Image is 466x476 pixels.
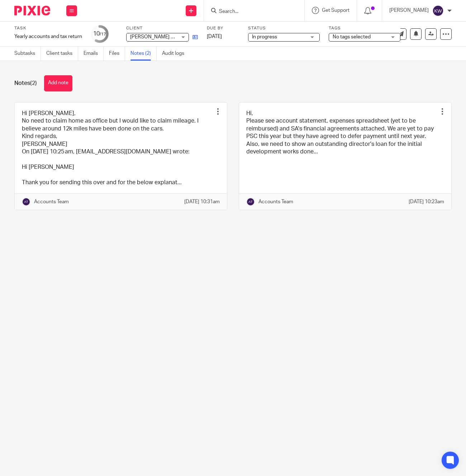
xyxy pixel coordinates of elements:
span: In progress [252,34,277,39]
img: svg%3E [22,197,30,206]
span: No tags selected [333,34,371,39]
label: Status [248,25,320,31]
span: (2) [30,80,37,86]
label: Task [14,25,82,31]
label: Tags [329,25,400,31]
a: Client tasks [46,47,78,61]
p: Accounts Team [34,198,69,205]
div: 10 [93,30,106,38]
a: Subtasks [14,47,41,61]
a: Files [109,47,125,61]
span: [DATE] [207,34,222,39]
img: svg%3E [246,197,255,206]
span: [PERSON_NAME] Assets Limited [130,34,204,39]
a: Notes (2) [130,47,157,61]
label: Due by [207,25,239,31]
button: Add note [44,75,72,91]
p: [PERSON_NAME] [389,7,429,14]
label: Client [126,25,198,31]
p: Accounts Team [258,198,293,205]
p: [DATE] 10:31am [184,198,220,205]
a: Emails [84,47,104,61]
img: svg%3E [432,5,444,16]
div: Yearly accounts and tax return [14,33,82,40]
a: Audit logs [162,47,190,61]
p: [DATE] 10:23am [409,198,444,205]
span: Get Support [322,8,349,13]
small: /17 [100,32,106,36]
input: Search [218,9,283,15]
h1: Notes [14,80,37,87]
img: Pixie [14,6,50,15]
